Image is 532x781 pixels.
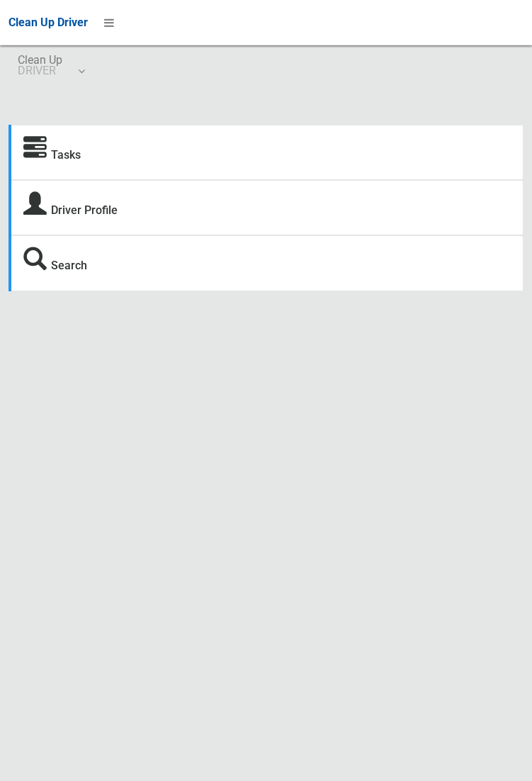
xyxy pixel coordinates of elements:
[18,65,62,76] small: DRIVER
[9,12,88,33] a: Clean Up Driver
[9,16,88,29] span: Clean Up Driver
[51,259,87,272] a: Search
[9,45,93,91] a: Clean UpDRIVER
[51,203,118,217] a: Driver Profile
[18,55,84,76] span: Clean Up
[51,148,81,162] a: Tasks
